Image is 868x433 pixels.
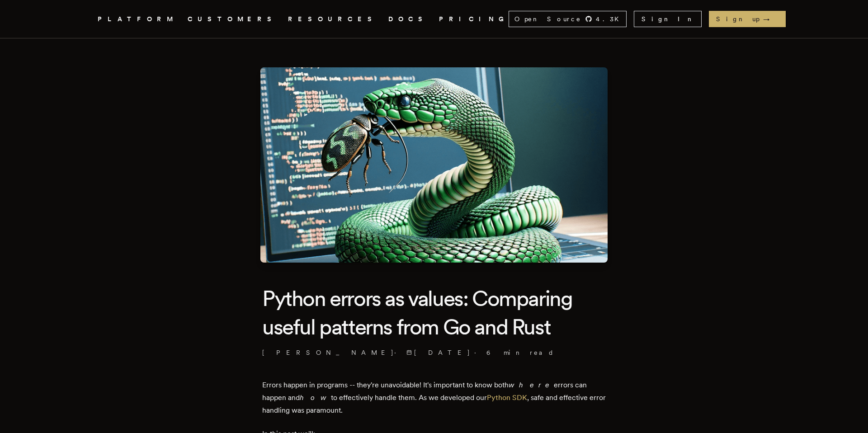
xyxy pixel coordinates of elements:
span: → [763,14,778,24]
a: CUSTOMERS [188,14,277,25]
p: [PERSON_NAME] · · [262,348,606,357]
a: Sign In [634,11,702,27]
a: PRICING [439,14,509,25]
p: Errors happen in programs -- they're unavoidable! It's important to know both errors can happen a... [262,379,606,417]
span: [DATE] [406,348,471,357]
em: how [300,393,331,402]
span: 6 min read [486,348,554,357]
img: Featured image for Python errors as values: Comparing useful patterns from Go and Rust blog post [260,67,608,263]
a: DOCS [388,14,428,25]
h1: Python errors as values: Comparing useful patterns from Go and Rust [262,284,606,341]
span: 4.3 K [596,14,624,24]
em: where [509,381,554,389]
button: PLATFORM [98,14,177,25]
a: Sign up [709,11,786,27]
span: Open Source [514,14,581,24]
a: Python SDK [487,393,527,402]
button: RESOURCES [288,14,377,25]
